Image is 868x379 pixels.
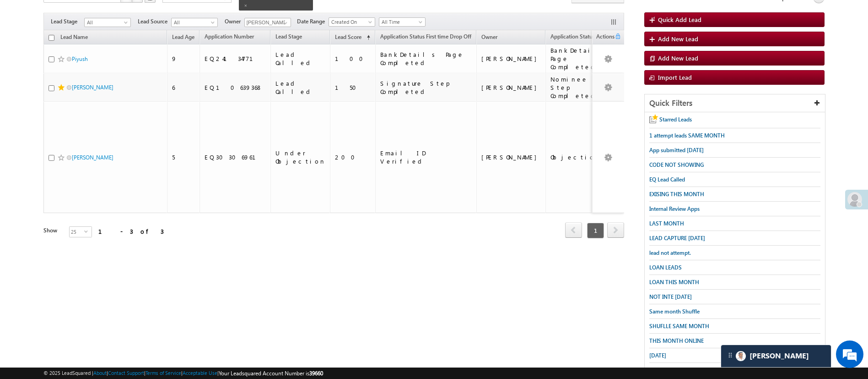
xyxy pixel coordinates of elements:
[481,153,541,161] div: [PERSON_NAME]
[200,32,259,44] a: Application Number
[335,83,371,92] div: 150
[607,222,624,238] span: next
[335,153,371,161] div: 200
[85,18,128,27] span: All
[658,16,701,23] span: Quick Add Lead
[335,33,361,40] span: Lead Score
[72,84,113,91] a: [PERSON_NAME]
[84,229,92,233] span: select
[98,226,164,236] div: 1 - 3 of 3
[649,147,704,154] span: App submitted [DATE]
[649,279,699,286] span: LOAN THIS MONTH
[309,370,323,377] span: 39660
[380,50,472,67] div: BankDetails Page Completed
[138,17,171,26] span: Lead Source
[481,55,541,63] div: [PERSON_NAME]
[205,83,267,92] div: EQ10639368
[550,153,609,161] div: Objection
[649,323,709,330] span: SHUFLLE SAME MONTH
[329,18,372,26] span: Created On
[43,226,62,235] div: Show
[649,367,683,374] span: [DATE] Coded
[649,293,692,300] span: NOT INTE [DATE]
[587,223,604,238] span: 1
[172,33,194,40] span: Lead Age
[546,32,612,44] a: Application Status New
[649,205,700,212] span: Internal Review Apps
[649,176,685,183] span: EQ Lead Called
[659,116,692,123] span: Starred Leads
[244,18,291,27] input: Type to Search
[330,32,375,44] a: Lead Score (sorted ascending)
[658,35,698,43] span: Add New Lead
[649,220,684,227] span: LAST MONTH
[70,227,84,237] span: 25
[380,79,472,96] div: Signature Step Completed
[279,18,290,27] a: Show All Items
[172,83,195,92] div: 6
[271,32,307,44] a: Lead Stage
[550,75,609,100] div: Nominee Step Completed
[93,370,107,376] a: About
[72,55,88,62] a: Piyush
[649,249,691,256] span: lead not attempt.
[380,149,472,165] div: Email ID Verified
[649,337,704,344] span: THIS MONTH ONLINE
[56,32,92,44] a: Lead Name
[363,34,370,41] span: (sorted ascending)
[565,223,582,238] a: prev
[749,352,809,360] span: Carter
[658,73,692,81] span: Import Lead
[84,18,131,27] a: All
[297,17,329,26] span: Date Range
[550,46,609,71] div: BankDetails Page Completed
[649,264,682,271] span: LOAN LEADS
[727,352,734,359] img: carter-drag
[172,18,215,27] span: All
[275,149,326,165] div: Under Objection
[736,351,746,361] img: Carter
[275,50,326,67] div: Lead Called
[205,55,267,63] div: EQ24134771
[51,17,84,26] span: Lead Stage
[593,32,615,44] span: Actions
[645,94,825,112] div: Quick Filters
[49,35,54,41] input: Check all records
[649,308,700,315] span: Same month Shuffle
[649,191,704,198] span: EXISING THIS MONTH
[225,17,244,26] span: Owner
[607,223,624,238] a: next
[171,18,218,27] a: All
[649,235,705,242] span: LEAD CAPTURE [DATE]
[379,18,423,26] span: All Time
[205,33,254,40] span: Application Number
[108,370,144,376] a: Contact Support
[43,369,323,378] span: © 2025 LeadSquared | | | | |
[205,153,267,161] div: EQ30306961
[329,17,375,27] a: Created On
[649,132,725,139] span: 1 attempt leads SAME MONTH
[172,153,195,161] div: 5
[335,55,371,63] div: 100
[146,370,181,376] a: Terms of Service
[380,33,471,40] span: Application Status First time Drop Off
[658,54,698,62] span: Add New Lead
[649,352,666,359] span: [DATE]
[183,370,217,376] a: Acceptable Use
[219,370,323,377] span: Your Leadsquared Account Number is
[379,17,426,27] a: All Time
[376,32,476,44] a: Application Status First time Drop Off
[481,33,497,40] span: Owner
[172,55,195,63] div: 9
[649,161,704,168] span: CODE NOT SHOWING
[565,222,582,238] span: prev
[721,345,831,368] div: carter-dragCarter[PERSON_NAME]
[550,33,607,40] span: Application Status New
[275,33,302,40] span: Lead Stage
[481,83,541,92] div: [PERSON_NAME]
[275,79,326,96] div: Lead Called
[72,154,113,161] a: [PERSON_NAME]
